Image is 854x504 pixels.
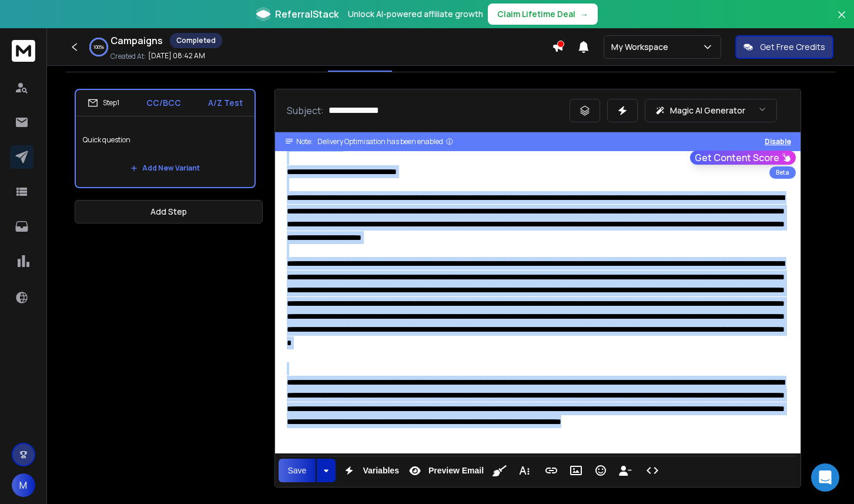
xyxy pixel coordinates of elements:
[208,97,243,109] p: A/Z Test
[279,459,316,482] button: Save
[614,459,637,482] button: Insert Unsubscribe Link
[611,41,673,53] p: My Workspace
[404,459,486,482] button: Preview Email
[317,137,454,146] div: Delivery Optimisation has been enabled
[580,8,588,20] span: →
[275,7,339,21] span: ReferralStack
[769,166,796,179] div: Beta
[83,124,247,156] p: Quick question
[670,105,745,116] p: Magic AI Generator
[540,459,562,482] button: Insert Link (⌘K)
[121,156,209,180] button: Add New Variant
[641,459,664,482] button: Code View
[590,459,612,482] button: Emoticons
[110,34,163,48] h1: Campaigns
[565,459,587,482] button: Insert Image (⌘P)
[287,104,324,118] p: Subject:
[93,44,104,51] p: 100 %
[488,459,511,482] button: Clean HTML
[296,137,313,146] span: Note:
[690,151,796,165] button: Get Content Score
[645,99,777,122] button: Magic AI Generator
[488,4,598,25] button: Claim Lifetime Deal→
[170,33,222,48] div: Completed
[426,466,486,476] span: Preview Email
[146,97,181,109] p: CC/BCC
[12,473,35,497] button: M
[338,459,401,482] button: Variables
[760,41,825,53] p: Get Free Credits
[75,89,256,188] li: Step1CC/BCCA/Z TestQuick questionAdd New Variant
[148,51,205,61] p: [DATE] 08:42 AM
[88,98,119,108] div: Step 1
[348,8,483,20] p: Unlock AI-powered affiliate growth
[360,466,401,476] span: Variables
[75,200,263,223] button: Add Step
[110,52,146,61] p: Created At:
[735,35,833,59] button: Get Free Credits
[811,463,839,492] div: Open Intercom Messenger
[765,137,791,146] button: Disable
[834,7,849,35] button: Close banner
[513,459,535,482] button: More Text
